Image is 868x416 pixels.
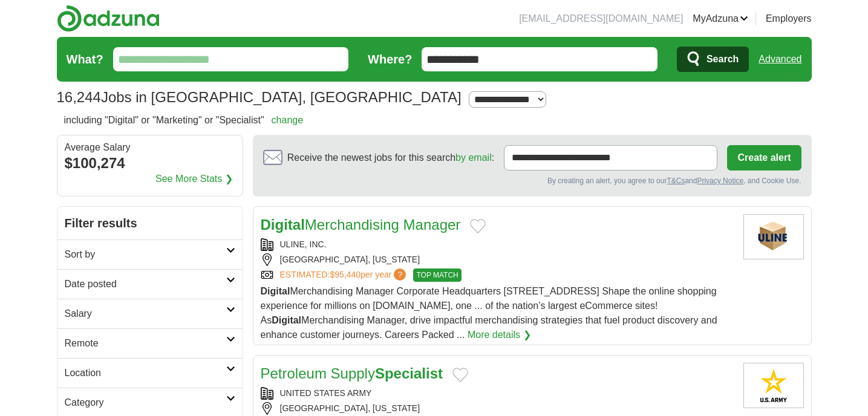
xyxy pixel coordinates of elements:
[759,47,801,71] a: Advanced
[57,358,243,388] a: Location
[65,247,226,262] h2: Sort by
[280,268,409,282] a: ESTIMATED:$95,440per year?
[261,402,734,415] div: [GEOGRAPHIC_DATA], [US_STATE]
[57,89,462,105] h1: Jobs in [GEOGRAPHIC_DATA], [GEOGRAPHIC_DATA]
[697,177,743,185] a: Privacy Notice
[65,307,226,321] h2: Salary
[394,268,406,281] span: ?
[155,172,233,186] a: See More Stats ❯
[766,11,812,26] a: Employers
[667,177,685,185] a: T&Cs
[280,388,372,398] a: UNITED STATES ARMY
[470,219,486,233] button: Add to favorite jobs
[57,207,243,239] h2: Filter results
[519,11,683,26] li: [EMAIL_ADDRESS][DOMAIN_NAME]
[57,299,243,328] a: Salary
[272,315,301,325] strong: Digital
[261,253,734,266] div: [GEOGRAPHIC_DATA], [US_STATE]
[743,214,804,259] img: Uline logo
[65,277,226,291] h2: Date posted
[272,115,304,125] a: change
[261,365,443,382] a: Petroleum SupplySpecialist
[677,47,749,72] button: Search
[57,86,101,108] span: 16,244
[413,268,461,282] span: TOP MATCH
[65,336,226,351] h2: Remote
[287,151,494,165] span: Receive the newest jobs for this search :
[57,269,243,299] a: Date posted
[468,328,531,342] a: More details ❯
[57,5,160,32] img: Adzuna logo
[368,50,412,68] label: Where?
[65,143,235,152] div: Average Salary
[261,286,290,296] strong: Digital
[57,239,243,269] a: Sort by
[706,47,739,71] span: Search
[261,286,717,340] span: Merchandising Manager Corporate Headquarters [STREET_ADDRESS] Shape the online shopping experienc...
[67,50,103,68] label: What?
[452,368,468,382] button: Add to favorite jobs
[727,145,801,171] button: Create alert
[57,328,243,358] a: Remote
[743,363,804,408] img: United States Army logo
[65,395,226,410] h2: Category
[65,152,235,174] div: $100,274
[330,270,361,279] span: $95,440
[455,152,492,163] a: by email
[263,175,801,186] div: By creating an alert, you agree to our and , and Cookie Use.
[261,216,305,233] strong: Digital
[375,365,443,382] strong: Specialist
[261,216,461,233] a: DigitalMerchandising Manager
[693,11,748,26] a: MyAdzuna
[65,366,226,380] h2: Location
[64,113,304,128] h2: including "Digital" or "Marketing" or "Specialist"
[280,239,327,249] a: ULINE, INC.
